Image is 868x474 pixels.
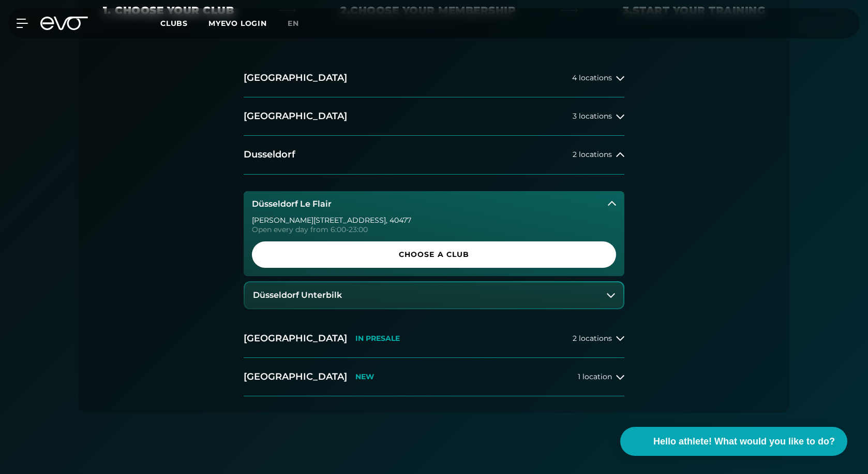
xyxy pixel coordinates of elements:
[253,290,342,300] font: Düsseldorf Unterbilk
[620,427,847,456] button: Hello athlete! What would you like to do?
[244,358,624,396] button: [GEOGRAPHIC_DATA]NEW1 location
[252,241,616,268] a: Choose a club
[244,136,624,174] button: Dusseldorf2 locations
[244,97,624,136] button: [GEOGRAPHIC_DATA]3 locations
[245,282,623,308] button: Düsseldorf Unterbilk
[244,149,295,160] font: Dusseldorf
[244,72,347,83] font: [GEOGRAPHIC_DATA]
[572,73,577,82] font: 4
[252,199,332,209] font: Düsseldorf Le Flair
[579,73,612,82] font: locations
[653,436,835,447] font: Hello athlete! What would you like to do?
[578,372,580,381] font: 1
[252,216,386,225] font: [PERSON_NAME][STREET_ADDRESS]
[288,19,299,28] font: en
[208,19,267,28] a: MYEVO LOGIN
[573,111,577,121] font: 3
[579,334,612,343] font: locations
[573,334,577,343] font: 2
[244,110,347,122] font: [GEOGRAPHIC_DATA]
[288,18,311,30] a: en
[386,216,411,225] font: , 40477
[355,372,374,381] font: NEW
[244,59,624,97] button: [GEOGRAPHIC_DATA]4 locations
[244,191,624,217] button: Düsseldorf Le Flair
[579,150,612,159] font: locations
[355,334,400,343] font: IN PRESALE
[160,19,188,28] font: Clubs
[573,150,577,159] font: 2
[160,18,208,28] a: Clubs
[582,372,612,381] font: location
[252,225,368,234] font: Open every day from 6:00-23:00
[399,250,470,259] font: Choose a club
[244,333,347,344] font: [GEOGRAPHIC_DATA]
[244,320,624,358] button: [GEOGRAPHIC_DATA]IN PRESALE2 locations
[244,371,347,382] font: [GEOGRAPHIC_DATA]
[579,111,612,121] font: locations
